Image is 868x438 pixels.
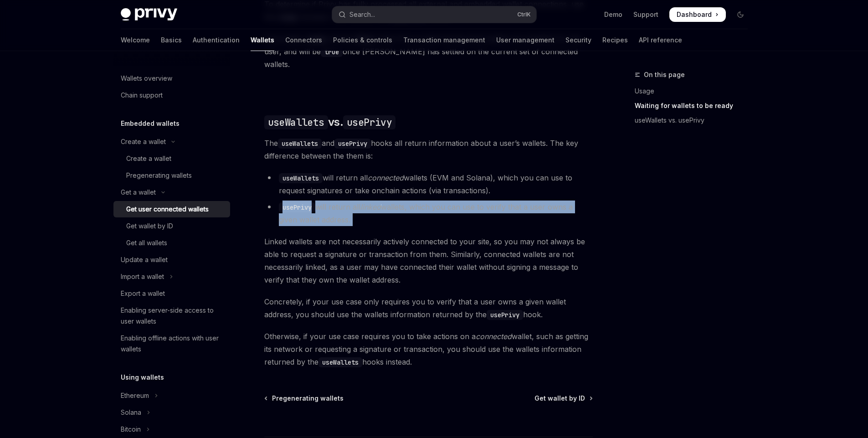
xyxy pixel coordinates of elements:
[644,69,685,80] span: On this page
[639,29,682,51] a: API reference
[126,237,167,248] div: Get all wallets
[368,173,404,182] em: connected
[113,70,230,87] a: Wallets overview
[121,288,165,299] div: Export a wallet
[496,29,555,51] a: User management
[121,8,177,21] img: dark logo
[121,390,149,401] div: Ethereum
[487,310,523,320] code: usePrivy
[113,330,230,357] a: Enabling offline actions with user wallets
[126,221,173,232] div: Get wallet by ID
[121,136,166,147] div: Create a wallet
[635,113,755,128] a: useWallets vs. usePrivy
[279,202,315,212] code: usePrivy
[332,6,536,23] button: Open search
[126,153,171,164] div: Create a wallet
[113,235,230,251] a: Get all wallets
[321,47,343,57] code: true
[602,29,628,51] a: Recipes
[264,137,593,162] span: The and hooks all return information about a user’s wallets. The key difference between the them is:
[476,332,512,341] em: connected
[126,170,192,181] div: Pregenerating wallets
[635,98,755,113] a: Waiting for wallets to be ready
[534,394,592,403] a: Get wallet by ID
[604,10,622,19] a: Demo
[264,330,593,368] span: Otherwise, if your use case requires you to take actions on a wallet, such as getting its network...
[113,87,230,103] a: Chain support
[264,115,328,129] code: useWallets
[264,295,593,321] span: Concretely, if your use case only requires you to verify that a user owns a given wallet address,...
[193,29,240,51] a: Authentication
[113,285,230,302] a: Export a wallet
[343,115,395,129] code: usePrivy
[121,424,141,435] div: Bitcoin
[677,10,712,19] span: Dashboard
[126,204,209,215] div: Get user connected wallets
[121,118,180,129] h5: Embedded wallets
[517,11,531,18] span: Ctrl K
[113,184,230,201] button: Toggle Get a wallet section
[121,407,141,418] div: Solana
[360,202,381,211] em: linked
[121,333,225,355] div: Enabling offline actions with user wallets
[278,139,322,149] code: useWallets
[264,171,593,197] li: will return all wallets (EVM and Solana), which you can use to request signatures or take onchain...
[565,29,591,51] a: Security
[121,29,150,51] a: Welcome
[121,254,168,265] div: Update a wallet
[121,305,225,327] div: Enabling server-side access to user wallets
[264,32,593,71] span: Concretely, will be while Privy is determining what wallets are available for the user, and will ...
[121,372,164,383] h5: Using wallets
[113,404,230,421] button: Toggle Solana section
[318,357,362,367] code: useWallets
[733,7,748,22] button: Toggle dark mode
[121,90,163,101] div: Chain support
[534,394,585,403] span: Get wallet by ID
[113,218,230,234] a: Get wallet by ID
[334,139,371,149] code: usePrivy
[633,10,658,19] a: Support
[113,167,230,184] a: Pregenerating wallets
[635,84,755,98] a: Usage
[272,394,344,403] span: Pregenerating wallets
[121,187,156,198] div: Get a wallet
[113,302,230,330] a: Enabling server-side access to user wallets
[161,29,182,51] a: Basics
[349,9,375,20] div: Search...
[113,268,230,285] button: Toggle Import a wallet section
[264,235,593,286] span: Linked wallets are not necessarily actively connected to your site, so you may not always be able...
[403,29,485,51] a: Transaction management
[113,134,230,150] button: Toggle Create a wallet section
[121,271,164,282] div: Import a wallet
[121,73,172,84] div: Wallets overview
[251,29,274,51] a: Wallets
[264,115,395,129] span: vs.
[113,201,230,217] a: Get user connected wallets
[264,201,593,226] li: will return all wallets, which you can use to verify that a user owns a given wallet address.
[279,173,323,183] code: useWallets
[113,252,230,268] a: Update a wallet
[285,29,322,51] a: Connectors
[265,394,344,403] a: Pregenerating wallets
[113,150,230,167] a: Create a wallet
[113,387,230,404] button: Toggle Ethereum section
[333,29,392,51] a: Policies & controls
[669,7,726,22] a: Dashboard
[113,421,230,438] button: Toggle Bitcoin section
